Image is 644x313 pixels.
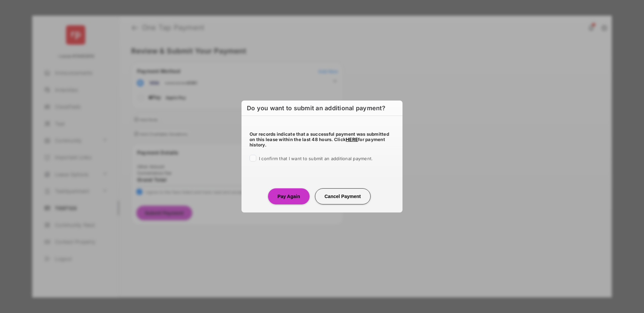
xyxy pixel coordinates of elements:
h5: Our records indicate that a successful payment was submitted on this lease within the last 48 hou... [250,131,394,147]
a: HERE [346,137,358,142]
span: I confirm that I want to submit an additional payment. [259,156,373,161]
button: Cancel Payment [315,188,371,204]
button: Pay Again [268,188,309,204]
h6: Do you want to submit an additional payment? [241,101,402,116]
